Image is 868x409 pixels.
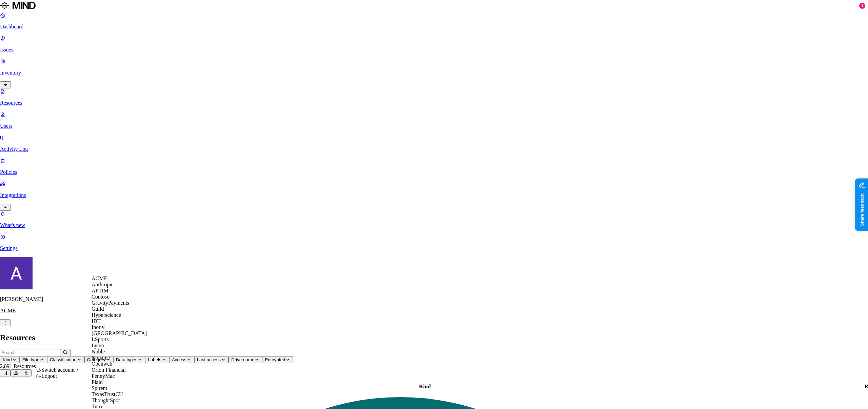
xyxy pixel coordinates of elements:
[92,275,107,281] span: ACME
[92,282,114,287] span: Anthropic
[92,318,101,324] span: IDT
[92,312,121,318] span: Hyperscience
[92,379,103,385] span: Plaid
[92,336,109,342] span: LSports
[92,330,147,336] span: [GEOGRAPHIC_DATA]
[92,324,104,330] span: Inotiv
[92,343,104,348] span: Lyten
[41,367,75,373] span: Switch account
[36,373,80,379] div: Logout
[92,361,112,367] span: Openweb
[92,385,107,391] span: Spirent
[92,391,123,397] span: TexasTrustCU
[92,367,126,373] span: Orion Financial
[92,288,108,293] span: APTIM
[92,349,105,354] span: Noble
[92,373,115,379] span: PennyMac
[92,294,110,300] span: Contoso
[92,300,129,306] span: GravityPayments
[92,397,120,403] span: ThoughtSpot
[92,306,104,312] span: Guild
[92,355,110,361] span: Noname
